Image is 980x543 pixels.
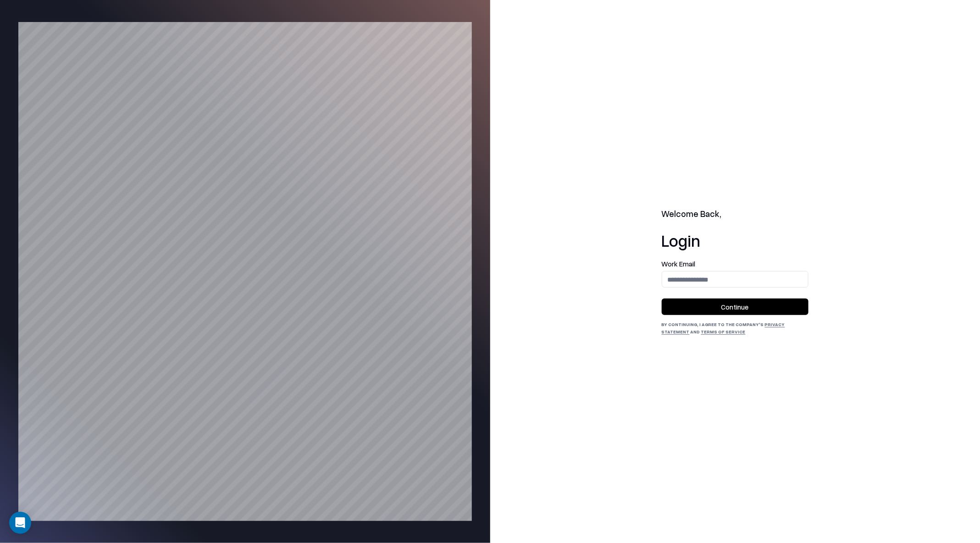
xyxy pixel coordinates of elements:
h2: Welcome Back, [662,208,808,221]
label: Work Email [662,260,808,267]
div: By continuing, I agree to the Company's and [662,321,808,335]
h1: Login [662,231,808,249]
button: Continue [662,299,808,315]
a: Terms of Service [701,329,746,334]
div: Open Intercom Messenger [9,512,31,534]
